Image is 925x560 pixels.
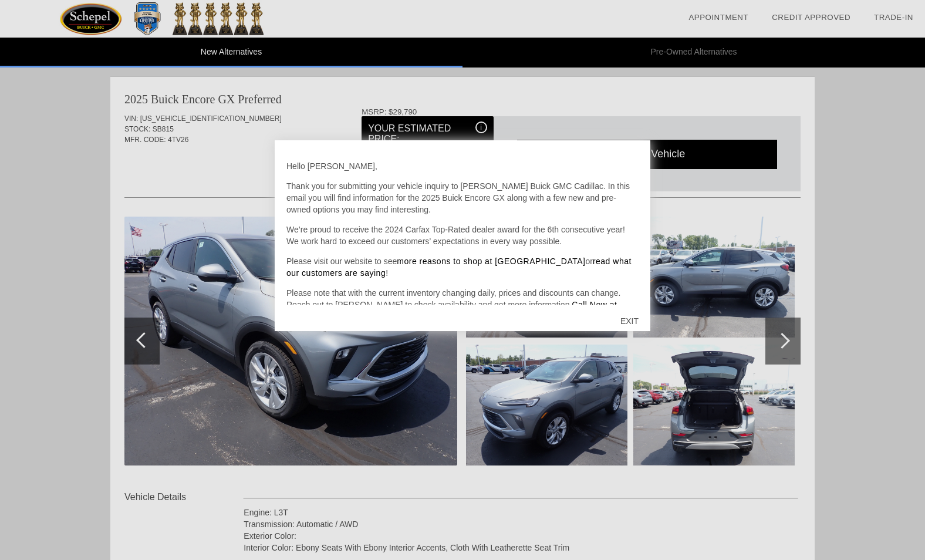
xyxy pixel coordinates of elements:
[286,255,639,279] p: Please visit our website to see or !
[397,257,585,266] a: more reasons to shop at [GEOGRAPHIC_DATA]
[874,13,913,22] a: Trade-In
[609,303,650,339] div: EXIT
[286,287,639,322] p: Please note that with the current inventory changing daily, prices and discounts can change. Reac...
[286,180,639,215] p: Thank you for submitting your vehicle inquiry to [PERSON_NAME] Buick GMC Cadillac. In this email ...
[772,13,850,22] a: Credit Approved
[688,13,748,22] a: Appointment
[286,257,632,278] a: read what our customers are saying
[286,224,639,247] p: We’re proud to receive the 2024 Carfax Top-Rated dealer award for the 6th consecutive year! We wo...
[286,160,639,172] p: Hello [PERSON_NAME],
